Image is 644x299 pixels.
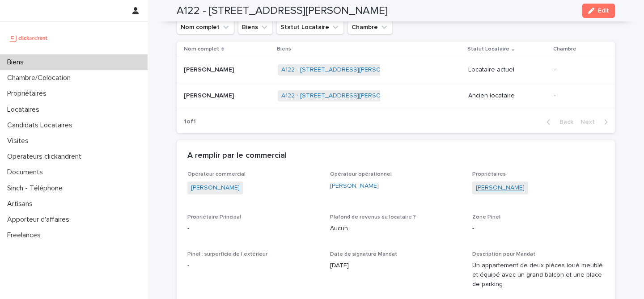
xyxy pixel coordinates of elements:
a: A122 - [STREET_ADDRESS][PERSON_NAME] [281,66,408,74]
span: Back [554,119,573,125]
img: UCB0brd3T0yccxBKYDjQ [7,29,51,47]
tr: [PERSON_NAME][PERSON_NAME] A122 - [STREET_ADDRESS][PERSON_NAME] Ancien locataire- [177,83,615,109]
button: Statut Locataire [276,20,344,34]
button: Chambre [347,20,393,34]
p: Operateurs clickandrent [4,152,89,161]
span: Description pour Mandat [472,252,535,257]
a: [PERSON_NAME] [476,183,525,193]
p: Visites [4,137,36,145]
span: Plafond de revenus du locataire ? [330,215,416,220]
h2: A122 - [STREET_ADDRESS][PERSON_NAME] [177,4,388,17]
p: Propriétaires [4,89,54,98]
span: Opérateur commercial [187,172,246,177]
p: Nom complet [184,44,219,54]
p: Ancien locataire [468,92,547,100]
span: Opérateur opérationnel [330,172,392,177]
button: Edit [582,4,615,18]
span: Date de signature Mandat [330,252,397,257]
button: Next [577,118,615,126]
p: [PERSON_NAME] [184,64,236,74]
button: Biens [238,20,273,34]
p: - [472,224,604,233]
p: - [554,66,601,74]
span: Zone Pinel [472,215,500,220]
p: Chambre/Colocation [4,74,78,82]
p: Apporteur d'affaires [4,215,76,224]
span: Edit [598,8,609,14]
a: A122 - [STREET_ADDRESS][PERSON_NAME] [281,92,408,100]
p: Locataires [4,105,47,114]
span: Pinel : surperficie de l'extérieur [187,252,267,257]
p: Biens [4,58,31,67]
p: Biens [277,44,291,54]
p: Un appartement de deux pièces loué meublé et équipé avec un grand balcon et une place de parking [472,261,604,289]
span: Propriétaire Principal [187,215,241,220]
p: Aucun [330,224,462,233]
button: Nom complet [177,20,234,34]
button: Back [539,118,577,126]
p: - [187,261,319,270]
p: Chambre [553,44,576,54]
p: - [187,224,319,233]
p: Statut Locataire [467,44,509,54]
p: Locataire actuel [468,66,547,74]
p: [DATE] [330,261,462,270]
h2: A remplir par le commercial [187,151,287,161]
p: Candidats Locataires [4,121,80,130]
p: Freelances [4,231,48,240]
p: - [554,92,601,100]
span: Propriétaires [472,172,506,177]
p: [PERSON_NAME] [184,90,236,100]
span: Next [580,119,600,125]
p: Sinch - Téléphone [4,184,70,193]
tr: [PERSON_NAME][PERSON_NAME] A122 - [STREET_ADDRESS][PERSON_NAME] Locataire actuel- [177,57,615,83]
p: Artisans [4,200,40,208]
p: 1 of 1 [177,111,203,133]
a: [PERSON_NAME] [330,181,379,191]
a: [PERSON_NAME] [191,183,240,193]
p: Documents [4,168,50,177]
